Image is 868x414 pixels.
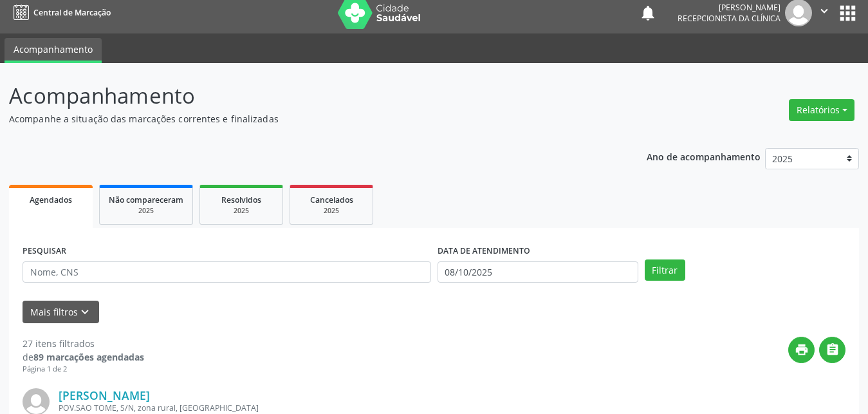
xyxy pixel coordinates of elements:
[645,259,685,281] button: Filtrar
[23,301,99,323] button: Mais filtroskeyboard_arrow_down
[30,194,72,205] span: Agendados
[826,343,840,357] i: 
[819,337,845,363] button: 
[678,2,780,13] div: [PERSON_NAME]
[789,99,854,121] button: Relatórios
[209,206,273,216] div: 2025
[310,194,353,205] span: Cancelados
[9,2,111,23] a: Central de Marcação
[33,7,111,18] span: Central de Marcação
[438,261,638,283] input: Selecione um intervalo
[299,206,364,216] div: 2025
[59,388,150,402] a: [PERSON_NAME]
[647,148,761,164] p: Ano de acompanhamento
[23,337,144,350] div: 27 itens filtrados
[78,305,92,319] i: keyboard_arrow_down
[639,4,657,22] button: notifications
[795,343,809,357] i: print
[33,351,144,363] strong: 89 marcações agendadas
[23,364,144,375] div: Página 1 de 2
[836,2,859,24] button: apps
[817,4,831,18] i: 
[23,241,66,261] label: PESQUISAR
[788,337,815,363] button: print
[59,402,652,413] div: POV.SAO TOME, S/N, zona rural, [GEOGRAPHIC_DATA]
[109,194,183,205] span: Não compareceram
[5,38,102,63] a: Acompanhamento
[9,80,604,112] p: Acompanhamento
[23,261,431,283] input: Nome, CNS
[9,112,604,126] p: Acompanhe a situação das marcações correntes e finalizadas
[678,13,780,24] span: Recepcionista da clínica
[109,206,183,216] div: 2025
[221,194,261,205] span: Resolvidos
[438,241,530,261] label: DATA DE ATENDIMENTO
[23,350,144,364] div: de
